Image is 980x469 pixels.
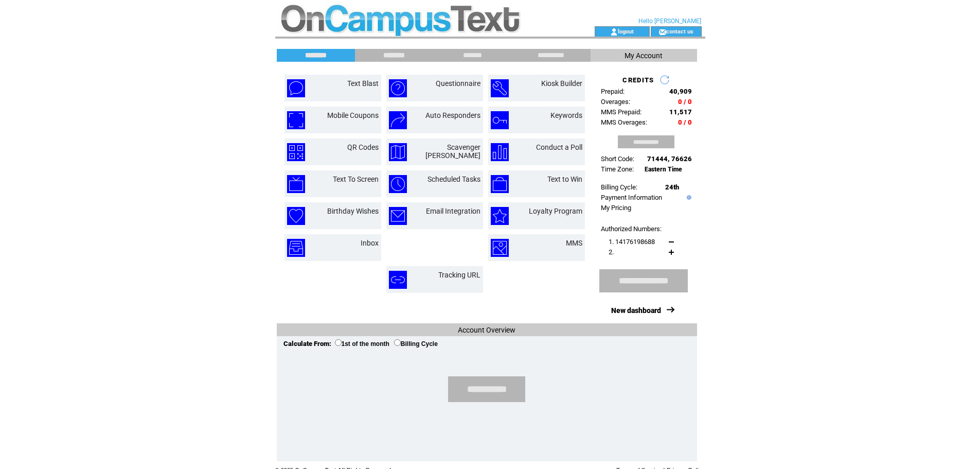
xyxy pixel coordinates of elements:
[491,143,509,161] img: conduct-a-poll.png
[601,165,634,173] span: Time Zone:
[610,28,618,36] img: account_icon.gif
[541,79,582,88] a: Kiosk Builder
[283,340,331,348] span: Calculate From:
[287,79,305,97] img: text-blast.png
[678,118,692,126] span: 0 / 0
[601,225,662,233] span: Authorized Numbers:
[425,111,480,119] a: Auto Responders
[427,175,480,183] a: Scheduled Tasks
[389,79,407,97] img: questionnaire.png
[287,207,305,225] img: birthday-wishes.png
[347,143,379,151] a: QR Codes
[529,207,582,215] a: Loyalty Program
[638,18,701,25] span: Hello [PERSON_NAME]
[389,111,407,129] img: auto-responders.png
[438,271,480,279] a: Tracking URL
[665,183,679,191] span: 24th
[601,155,634,163] span: Short Code:
[622,76,654,84] span: CREDITS
[389,271,407,289] img: tracking-url.png
[601,98,630,106] span: Overages:
[347,79,379,88] a: Text Blast
[287,143,305,161] img: qr-codes.png
[550,111,582,119] a: Keywords
[645,166,682,173] span: Eastern Time
[601,183,637,191] span: Billing Cycle:
[327,111,379,119] a: Mobile Coupons
[458,326,515,334] span: Account Overview
[491,207,509,225] img: loyalty-program.png
[335,339,342,346] input: 1st of the month
[389,143,407,161] img: scavenger-hunt.png
[601,204,631,212] a: My Pricing
[425,143,480,160] a: Scavenger [PERSON_NAME]
[684,195,691,200] img: help.gif
[333,175,379,183] a: Text To Screen
[287,175,305,193] img: text-to-screen.png
[678,98,692,106] span: 0 / 0
[658,28,666,36] img: contact_us_icon.gif
[609,238,655,246] span: 1. 14176198688
[389,175,407,193] img: scheduled-tasks.png
[287,239,305,257] img: inbox.png
[491,175,509,193] img: text-to-win.png
[491,239,509,257] img: mms.png
[669,108,692,116] span: 11,517
[389,207,407,225] img: email-integration.png
[394,339,401,346] input: Billing Cycle
[618,28,634,34] a: logout
[669,88,692,95] span: 40,909
[536,143,582,151] a: Conduct a Poll
[647,155,692,163] span: 71444, 76626
[335,340,389,348] label: 1st of the month
[394,340,438,348] label: Billing Cycle
[287,111,305,129] img: mobile-coupons.png
[601,118,647,126] span: MMS Overages:
[609,248,614,256] span: 2.
[361,239,379,247] a: Inbox
[327,207,379,215] a: Birthday Wishes
[491,79,509,97] img: kiosk-builder.png
[601,108,642,116] span: MMS Prepaid:
[601,194,662,201] a: Payment Information
[436,79,480,88] a: Questionnaire
[666,28,693,34] a: contact us
[566,239,582,247] a: MMS
[601,88,625,95] span: Prepaid:
[426,207,480,215] a: Email Integration
[611,306,661,315] a: New dashboard
[491,111,509,129] img: keywords.png
[625,51,663,60] span: My Account
[547,175,582,183] a: Text to Win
